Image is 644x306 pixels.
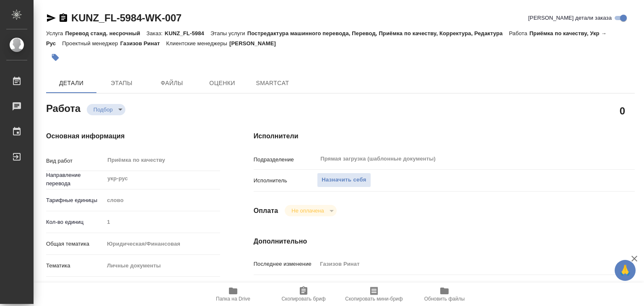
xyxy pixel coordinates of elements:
[101,78,142,88] span: Этапы
[166,40,229,47] p: Клиентские менеджеры
[345,296,402,302] span: Скопировать мини-бриф
[254,236,635,246] h4: Дополнительно
[618,262,632,279] span: 🙏
[317,173,371,187] button: Назначить себя
[51,78,91,88] span: Детали
[254,156,317,164] p: Подразделение
[104,259,220,273] div: Личные документы
[120,40,166,47] p: Газизов Ринат
[46,13,56,23] button: Скопировать ссылку для ЯМессенджера
[254,260,317,268] p: Последнее изменение
[198,283,268,306] button: Папка на Drive
[62,40,120,47] p: Проектный менеджер
[46,100,80,115] h2: Работа
[281,296,325,302] span: Скопировать бриф
[46,218,104,226] p: Кол-во единиц
[65,30,146,36] p: Перевод станд. несрочный
[268,283,339,306] button: Скопировать бриф
[46,48,65,67] button: Добавить тэг
[254,206,278,216] h4: Оплата
[58,13,68,23] button: Скопировать ссылку
[528,14,612,22] span: [PERSON_NAME] детали заказа
[247,30,509,36] p: Постредактура машинного перевода, Перевод, Приёмка по качеству, Корректура, Редактура
[424,296,465,302] span: Обновить файлы
[252,78,293,88] span: SmartCat
[91,106,115,113] button: Подбор
[509,30,530,36] p: Работа
[322,175,366,185] span: Назначить себя
[620,104,625,118] h2: 0
[317,258,603,270] input: Пустое поле
[46,196,104,205] p: Тарифные единицы
[46,171,104,188] p: Направление перевода
[87,104,125,115] div: Подбор
[216,296,250,302] span: Папка на Drive
[146,30,164,36] p: Заказ:
[229,40,282,47] p: [PERSON_NAME]
[254,176,317,185] p: Исполнитель
[46,30,65,36] p: Услуга
[104,193,220,207] div: слово
[46,131,220,141] h4: Основная информация
[254,131,635,141] h4: Исполнители
[165,30,210,36] p: KUNZ_FL-5984
[289,207,326,214] button: Не оплачена
[210,30,247,36] p: Этапы услуги
[409,283,480,306] button: Обновить файлы
[104,216,220,228] input: Пустое поле
[152,78,192,88] span: Файлы
[71,12,182,23] a: KUNZ_FL-5984-WK-007
[285,205,336,216] div: Подбор
[46,157,104,165] p: Вид работ
[46,262,104,270] p: Тематика
[339,283,409,306] button: Скопировать мини-бриф
[46,240,104,248] p: Общая тематика
[104,237,220,251] div: Юридическая/Финансовая
[202,78,242,88] span: Оценки
[615,260,636,281] button: 🙏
